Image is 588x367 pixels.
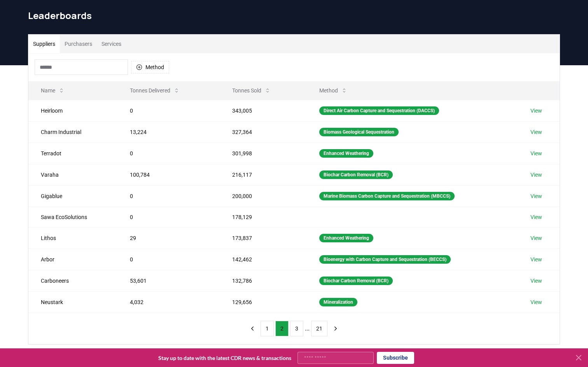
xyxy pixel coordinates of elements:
[226,83,277,98] button: Tonnes Sold
[28,207,117,227] td: Sawa EcoSolutions
[117,270,220,291] td: 53,601
[117,143,220,164] td: 0
[220,227,307,249] td: 173,837
[117,100,220,121] td: 0
[246,321,259,336] button: previous page
[319,170,393,179] div: Biochar Carbon Removal (BCR)
[530,234,542,242] a: View
[530,107,542,115] a: View
[117,249,220,270] td: 0
[28,100,117,121] td: Heirloom
[220,121,307,143] td: 327,364
[124,83,186,98] button: Tonnes Delivered
[117,207,220,227] td: 0
[28,143,117,164] td: Terradot
[35,83,71,98] button: Name
[97,35,126,53] button: Services
[319,192,455,200] div: Marine Biomass Carbon Capture and Sequestration (MBCCS)
[530,150,542,157] a: View
[530,277,542,285] a: View
[530,213,542,221] a: View
[117,185,220,207] td: 0
[319,255,451,264] div: Bioenergy with Carbon Capture and Sequestration (BECCS)
[290,321,303,336] button: 3
[220,270,307,291] td: 132,786
[28,249,117,270] td: Arbor
[530,256,542,263] a: View
[319,298,357,306] div: Mineralization
[28,185,117,207] td: Gigablue
[117,121,220,143] td: 13,224
[28,291,117,313] td: Neustark
[117,291,220,313] td: 4,032
[319,106,439,115] div: Direct Air Carbon Capture and Sequestration (DACCS)
[275,321,289,336] button: 2
[319,128,399,136] div: Biomass Geological Sequestration
[530,171,542,179] a: View
[117,164,220,185] td: 100,784
[28,227,117,249] td: Lithos
[220,100,307,121] td: 343,005
[305,324,310,333] li: ...
[220,207,307,227] td: 178,129
[28,270,117,291] td: Carboneers
[220,164,307,185] td: 216,117
[530,192,542,200] a: View
[28,9,560,22] h1: Leaderboards
[530,128,542,136] a: View
[313,83,353,98] button: Method
[329,321,342,336] button: next page
[220,249,307,270] td: 142,462
[28,35,60,53] button: Suppliers
[131,61,169,73] button: Method
[28,164,117,185] td: Varaha
[319,149,373,158] div: Enhanced Weathering
[319,234,373,242] div: Enhanced Weathering
[117,227,220,249] td: 29
[60,35,97,53] button: Purchasers
[220,291,307,313] td: 129,656
[28,121,117,143] td: Charm Industrial
[220,185,307,207] td: 200,000
[530,298,542,306] a: View
[311,321,327,336] button: 21
[261,321,274,336] button: 1
[319,277,393,285] div: Biochar Carbon Removal (BCR)
[220,143,307,164] td: 301,998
